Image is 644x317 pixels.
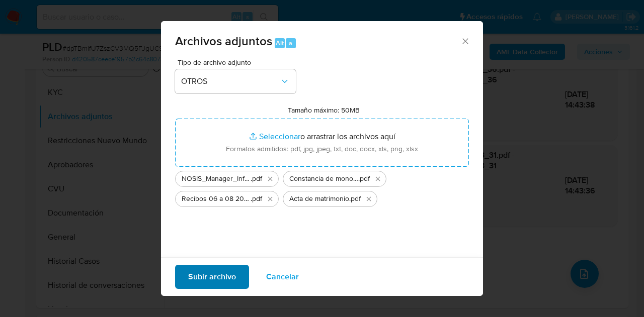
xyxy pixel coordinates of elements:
span: a [289,38,292,48]
span: Cancelar [266,266,299,288]
span: .pdf [349,194,361,204]
button: Eliminar Recibos 06 a 08 2025.pdf [264,193,276,205]
span: .pdf [251,194,262,204]
span: .pdf [358,174,370,184]
span: OTROS [181,76,280,86]
button: Eliminar Constancia de monotributo.pdf [372,173,384,185]
span: .pdf [251,174,262,184]
span: Recibos 06 a 08 2025 [182,194,251,204]
span: NOSIS_Manager_InformeIndividual_27308771607_María [PERSON_NAME] [182,174,251,184]
span: Acta de matrimonio [289,194,349,204]
button: Eliminar NOSIS_Manager_InformeIndividual_27308771607_María Julia Sacchi.pdf [264,173,276,185]
button: Cancelar [253,265,312,289]
button: Subir archivo [175,265,249,289]
button: OTROS [175,69,296,93]
ul: Archivos seleccionados [175,167,469,207]
span: Alt [276,38,284,48]
span: Tipo de archivo adjunto [178,59,298,66]
label: Tamaño máximo: 50MB [288,105,360,115]
span: Constancia de monotributo [289,174,358,184]
button: Cerrar [460,36,469,45]
button: Eliminar Acta de matrimonio.pdf [363,193,375,205]
span: Archivos adjuntos [175,32,272,50]
span: Subir archivo [188,266,236,288]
